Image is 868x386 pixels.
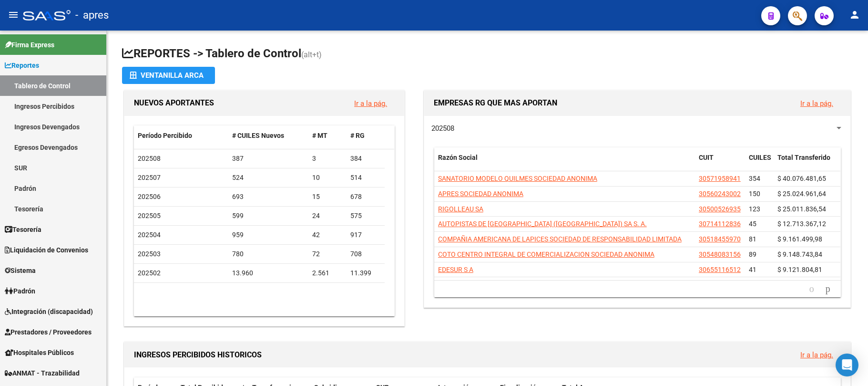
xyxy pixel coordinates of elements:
h1: REPORTES -> Tablero de Control [122,46,853,63]
div: 3 [312,153,343,164]
datatable-header-cell: Período Percibido [134,125,228,146]
span: 30655116512 [699,266,741,273]
datatable-header-cell: # RG [347,125,385,146]
span: $ 12.713.367,12 [777,220,826,228]
span: Integración (discapacidad) [5,306,93,317]
span: Hospitales Públicos [5,347,74,358]
span: Prestadores / Proveedores [5,327,92,337]
a: Ir a la pág. [800,351,833,359]
span: Tesorería [5,224,41,235]
div: 2.561 [312,268,343,279]
div: 387 [232,153,305,164]
span: Sistema [5,265,36,276]
div: 15 [312,191,343,202]
div: 780 [232,249,305,260]
div: 10 [312,172,343,183]
span: $ 25.011.836,54 [777,205,826,213]
span: 202507 [138,174,161,181]
span: Período Percibido [138,132,192,139]
span: COMPAÑIA AMERICANA DE LAPICES SOCIEDAD DE RESPONSABILIDAD LIMITADA [438,235,682,243]
a: Ir a la pág. [354,99,387,108]
span: # CUILES Nuevos [232,132,284,139]
span: 150 [749,190,760,198]
span: 30518455970 [699,235,741,243]
span: $ 9.148.743,84 [777,250,822,258]
span: 202508 [138,155,161,162]
div: 693 [232,191,305,202]
span: Razón Social [438,154,478,161]
span: $ 40.076.481,65 [777,175,826,182]
div: 917 [350,230,381,240]
span: 81 [749,235,756,243]
span: 202506 [138,193,161,200]
span: AUTOPISTAS DE [GEOGRAPHIC_DATA] ([GEOGRAPHIC_DATA]) SA S. A. [438,220,647,228]
div: 599 [232,210,305,221]
div: 514 [350,172,381,183]
span: APRES SOCIEDAD ANONIMA [438,190,523,198]
button: Ir a la pág. [793,346,841,364]
span: CUILES [749,154,771,161]
datatable-header-cell: CUIT [695,147,745,179]
datatable-header-cell: Razón Social [434,147,695,179]
span: ANMAT - Trazabilidad [5,368,80,378]
span: Padrón [5,286,35,296]
div: 24 [312,210,343,221]
datatable-header-cell: Total Transferido [774,147,840,179]
button: Ir a la pág. [347,94,395,112]
span: 354 [749,175,760,182]
a: go to next page [821,284,835,294]
span: 41 [749,266,756,273]
span: Total Transferido [777,154,830,161]
datatable-header-cell: # CUILES Nuevos [228,125,308,146]
div: 13.960 [232,268,305,279]
button: Ventanilla ARCA [122,67,215,84]
div: 524 [232,172,305,183]
span: Liquidación de Convenios [5,245,88,255]
div: Open Intercom Messenger [836,354,858,376]
span: 30560243002 [699,190,741,198]
span: RIGOLLEAU SA [438,205,483,213]
div: 708 [350,249,381,260]
div: 11.399 [350,268,381,279]
span: SANATORIO MODELO QUILMES SOCIEDAD ANONIMA [438,175,597,182]
datatable-header-cell: CUILES [745,147,774,179]
mat-icon: person [849,9,860,21]
datatable-header-cell: # MT [308,125,347,146]
div: 384 [350,153,381,164]
div: 575 [350,210,381,221]
span: 45 [749,220,756,228]
span: 89 [749,250,756,258]
div: 72 [312,249,343,260]
span: Reportes [5,60,39,71]
span: 30571958941 [699,175,741,182]
span: $ 25.024.961,64 [777,190,826,198]
span: INGRESOS PERCIBIDOS HISTORICOS [134,350,262,359]
span: # MT [312,132,327,139]
span: 202505 [138,212,161,219]
span: 123 [749,205,760,213]
span: Firma Express [5,40,54,50]
span: 30714112836 [699,220,741,228]
span: EDESUR S A [438,266,473,273]
span: EMPRESAS RG QUE MAS APORTAN [434,98,557,107]
span: 202503 [138,250,161,258]
span: 30500526935 [699,205,741,213]
span: (alt+t) [301,50,322,59]
mat-icon: menu [8,9,19,21]
span: $ 9.161.499,98 [777,235,822,243]
div: 678 [350,191,381,202]
span: COTO CENTRO INTEGRAL DE COMERCIALIZACION SOCIEDAD ANONIMA [438,250,654,258]
a: Ir a la pág. [800,99,833,108]
span: 30548083156 [699,250,741,258]
button: Ir a la pág. [793,94,841,112]
span: CUIT [699,154,714,161]
span: 202508 [431,124,454,133]
span: 202502 [138,269,161,277]
div: Ventanilla ARCA [130,67,207,84]
span: $ 9.121.804,81 [777,266,822,273]
div: 42 [312,230,343,240]
span: 202504 [138,231,161,239]
span: # RG [350,132,365,139]
span: - apres [75,5,109,26]
a: go to previous page [805,284,818,294]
